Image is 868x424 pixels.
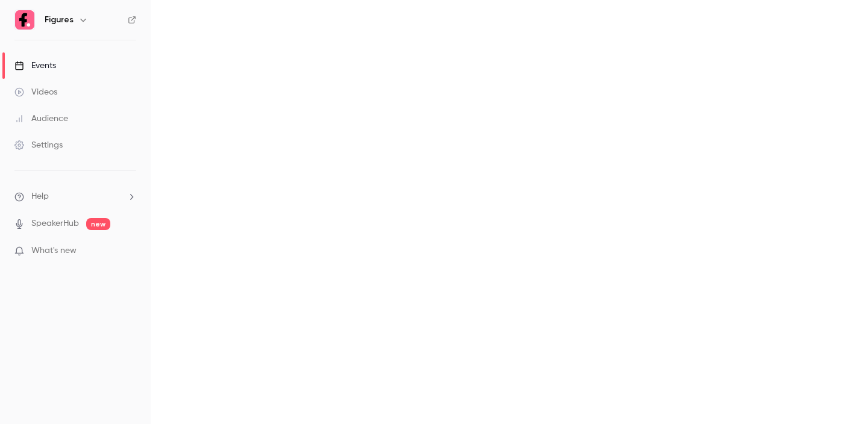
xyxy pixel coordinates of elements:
[14,190,136,203] li: help-dropdown-opener
[45,14,74,26] h6: Figures
[14,60,56,72] div: Events
[14,113,68,125] div: Audience
[15,10,34,30] img: Figures
[31,190,49,203] span: Help
[86,218,110,230] span: new
[14,139,63,151] div: Settings
[14,86,57,98] div: Videos
[31,217,79,230] a: SpeakerHub
[31,245,77,257] span: What's new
